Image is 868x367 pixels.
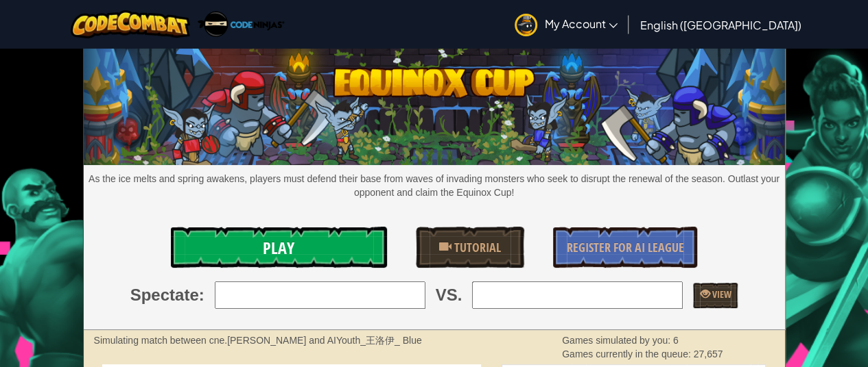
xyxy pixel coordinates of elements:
span: Games simulated by you: [562,335,673,346]
img: equinox [84,43,785,165]
span: View [709,288,731,301]
span: 27,657 [693,349,723,359]
img: avatar [515,14,537,36]
span: Register for AI League [567,239,684,256]
span: English ([GEOGRAPHIC_DATA]) [640,18,801,32]
span: : [199,283,204,307]
a: English ([GEOGRAPHIC_DATA]) [633,6,808,43]
span: VS. [436,283,462,307]
span: 6 [673,335,679,346]
strong: Simulating match between cne.[PERSON_NAME] and AIYouth_王洛伊_ Blue [94,335,422,346]
span: Tutorial [451,239,501,256]
img: Code Ninjas logo [197,10,284,38]
a: My Account [508,3,624,46]
img: CodeCombat logo [71,10,191,38]
a: Register for AI League [553,227,697,268]
p: As the ice melts and spring awakens, players must defend their base from waves of invading monste... [84,172,785,199]
a: Tutorial [416,227,524,268]
span: Games currently in the queue: [562,349,693,359]
span: Spectate [130,283,199,307]
span: My Account [544,16,618,31]
span: Play [263,237,294,259]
